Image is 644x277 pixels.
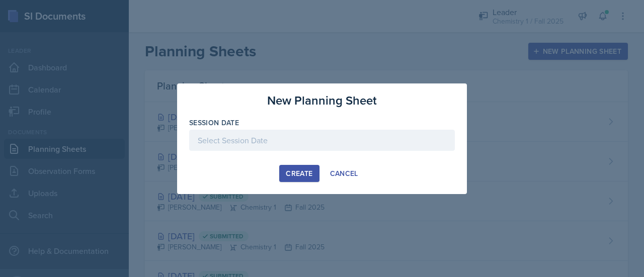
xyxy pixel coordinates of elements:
[189,118,239,128] label: Session Date
[330,169,358,177] div: Cancel
[324,165,365,182] button: Cancel
[279,165,319,182] button: Create
[286,169,312,177] div: Create
[267,91,377,110] h3: New Planning Sheet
